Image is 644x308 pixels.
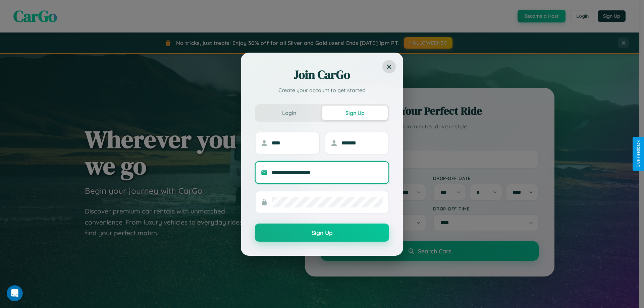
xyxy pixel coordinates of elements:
button: Sign Up [255,224,389,242]
button: Login [256,106,322,120]
h2: Join CarGo [255,67,389,83]
iframe: Intercom live chat [7,285,23,301]
div: Give Feedback [636,140,641,168]
p: Create your account to get started [255,86,389,94]
button: Sign Up [322,106,388,120]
